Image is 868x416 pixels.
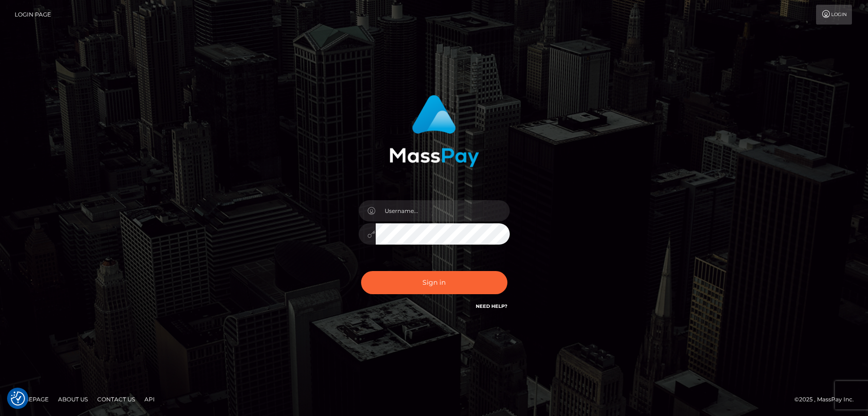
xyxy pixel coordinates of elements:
a: Login Page [15,5,51,25]
img: MassPay Login [389,95,479,167]
div: © 2025 , MassPay Inc. [794,394,861,405]
input: Username... [376,200,510,221]
a: API [141,392,159,407]
a: Homepage [10,392,52,407]
button: Sign in [361,271,507,294]
img: Revisit consent button [11,391,25,406]
button: Consent Preferences [11,391,25,406]
a: Contact Us [93,392,139,407]
a: Need Help? [476,303,507,309]
a: Login [816,5,852,25]
a: About Us [54,392,92,407]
